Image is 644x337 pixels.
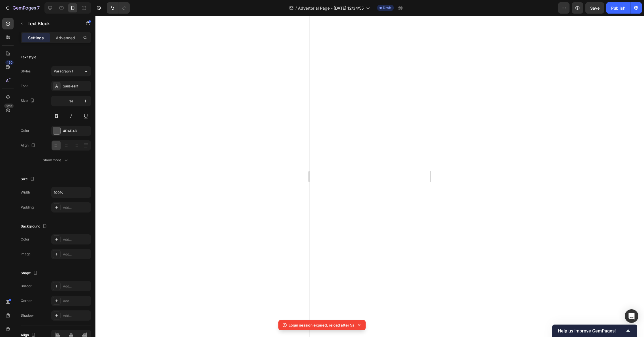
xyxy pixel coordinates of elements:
[51,66,91,76] button: Paragraph 1
[56,35,75,41] p: Advanced
[611,5,625,11] div: Publish
[606,2,630,14] button: Publish
[21,69,31,74] div: Styles
[295,5,297,11] span: /
[21,128,29,133] div: Color
[28,35,44,41] p: Settings
[21,252,31,257] div: Image
[63,252,89,257] div: Add...
[63,299,89,304] div: Add...
[590,6,600,10] span: Save
[21,237,29,242] div: Color
[558,328,625,334] span: Help us improve GemPages!
[37,5,40,11] p: 7
[625,309,638,323] div: Open Intercom Messenger
[585,2,604,14] button: Save
[21,142,37,149] div: Align
[27,20,76,27] p: Text Block
[21,55,36,60] div: Text style
[2,2,42,14] button: 7
[289,322,354,328] p: Login session expired, reload after 5s
[21,155,91,165] button: Show more
[21,97,36,105] div: Size
[63,205,89,210] div: Add...
[310,16,430,337] iframe: Design area
[558,327,632,334] button: Show survey - Help us improve GemPages!
[63,84,89,89] div: Sans-serif
[5,60,14,65] div: 450
[21,298,32,303] div: Corner
[107,2,130,14] div: Undo/Redo
[21,205,34,210] div: Padding
[21,223,48,230] div: Background
[298,5,364,11] span: Advertorial Page - [DATE] 12:34:55
[54,69,73,74] span: Paragraph 1
[43,157,69,163] div: Show more
[21,83,28,89] div: Font
[21,269,39,277] div: Shape
[63,128,89,134] div: 4D4D4D
[21,190,30,195] div: Width
[63,313,89,318] div: Add...
[21,313,34,318] div: Shadow
[21,175,36,183] div: Size
[63,237,89,242] div: Add...
[52,187,91,198] input: Auto
[383,5,391,10] span: Draft
[4,104,14,108] div: Beta
[21,284,32,289] div: Border
[63,284,89,289] div: Add...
